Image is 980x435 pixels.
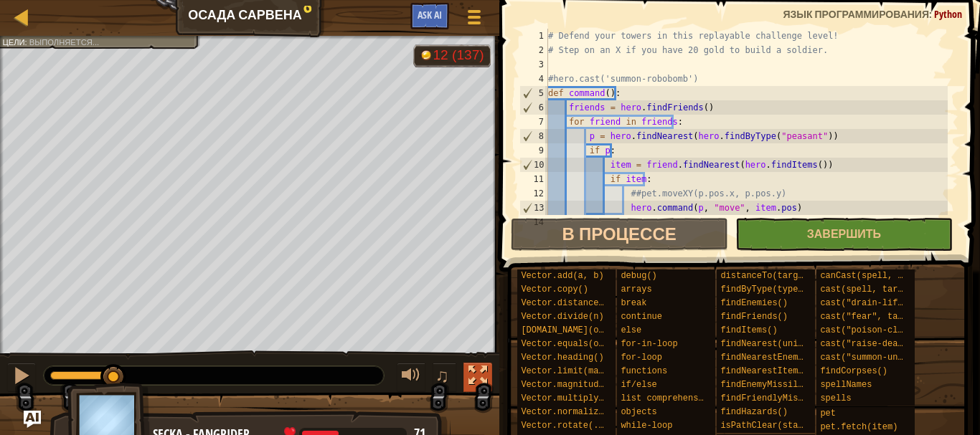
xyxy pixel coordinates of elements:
span: isPathClear(start, end) [720,421,839,431]
span: for-in-loop [621,339,677,349]
span: if/else [621,380,656,390]
span: while-loop [621,421,672,431]
span: findCorpses() [820,366,887,376]
span: Vector.add(a, b) [521,271,603,281]
div: 12 [519,186,548,201]
span: Vector.equals(other) [521,339,624,349]
span: Выполняется... [29,37,99,47]
span: findNearestItem() [720,366,808,376]
div: 8 [520,129,548,143]
span: Vector.normalize() [521,407,614,417]
span: break [621,298,646,308]
div: 7 [519,115,548,129]
span: objects [621,407,656,417]
div: 11 [519,172,548,186]
span: pet.fetch(item) [820,422,897,432]
span: findEnemies() [720,298,788,308]
span: ♫ [435,365,450,386]
div: 2 [519,43,548,57]
div: 14 [519,215,548,229]
div: 4 [519,72,548,86]
span: findFriends() [720,312,788,322]
span: findNearestEnemy() [720,353,814,363]
span: : [929,7,934,21]
div: 6 [520,100,548,115]
span: findFriendlyMissiles() [720,393,834,403]
div: 10 [520,158,548,172]
span: Python [934,7,962,21]
span: findByType(type, units) [720,285,839,295]
div: 12 (137) [433,48,484,62]
span: findItems() [720,325,777,335]
button: В процессе [511,218,728,251]
span: arrays [621,285,651,295]
button: Ctrl + P: Pause [7,363,36,392]
span: findNearest(units) [720,339,814,349]
span: Vector.divide(n) [521,312,603,322]
span: cast("summon-undead") [820,353,928,363]
span: continue [621,312,662,322]
span: Vector.magnitude() [521,380,614,390]
span: Ask AI [418,8,442,21]
span: spells [820,393,851,403]
span: debug() [621,271,656,281]
span: cast("raise-dead") [820,339,913,349]
button: Показать меню игры [456,3,492,37]
span: Vector.multiply(n) [521,393,614,403]
span: Vector.distance(other) [521,298,634,308]
span: list comprehensions [621,393,719,403]
span: Vector.heading() [521,353,603,363]
span: cast(spell, target) [820,285,918,295]
span: else [621,325,641,335]
div: 1 [519,29,548,43]
div: 5 [520,86,548,100]
div: 9 [519,143,548,158]
span: pet [820,408,836,419]
span: Завершить [807,226,881,242]
span: Vector.limit(max) [521,366,608,376]
span: cast("fear", target) [820,312,923,322]
div: 13 [520,201,548,215]
button: Завершить [735,218,953,251]
span: functions [621,366,667,376]
span: canCast(spell, target) [820,271,933,281]
span: findHazards() [720,407,788,417]
button: Регулировать громкость [397,363,425,392]
div: 3 [519,57,548,72]
button: Переключить полноэкранный режим [463,363,492,392]
span: spellNames [820,380,872,390]
span: : [25,37,29,47]
span: for-loop [621,353,662,363]
span: cast("poison-cloud", target) [820,325,965,335]
span: [DOMAIN_NAME](other) [521,325,624,335]
span: Vector.copy() [521,285,588,295]
span: distanceTo(target) [720,271,814,281]
button: ♫ [433,363,457,392]
span: Vector.rotate(...) [521,421,614,431]
button: Ask AI [24,411,41,428]
div: Team 'humans' has 12 now of 137 gold earned. [413,44,491,67]
span: findEnemyMissiles() [720,380,819,390]
span: Цели [2,37,24,47]
span: cast("drain-life", target) [820,298,954,308]
span: Язык программирования [783,7,929,21]
button: Ask AI [410,3,449,29]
